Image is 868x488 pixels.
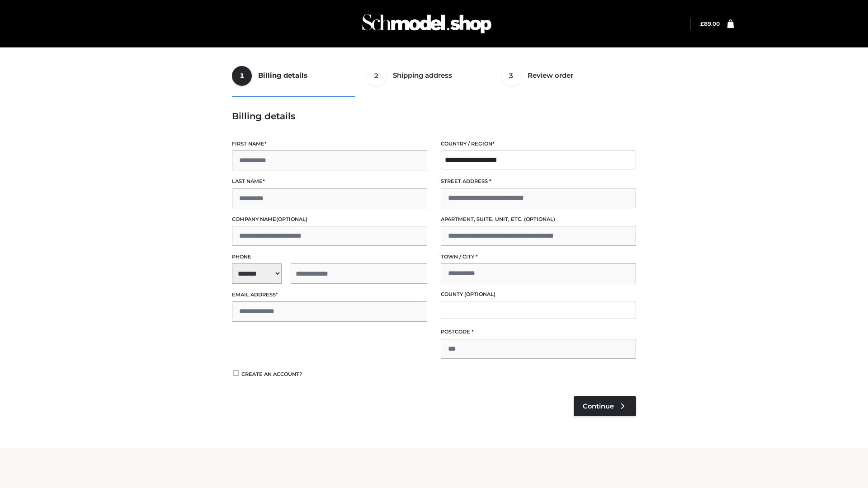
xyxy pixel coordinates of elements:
[441,290,636,299] label: County
[232,291,427,299] label: Email address
[359,6,495,42] img: Schmodel Admin 964
[583,402,614,410] span: Continue
[700,20,704,27] span: £
[232,111,636,122] h3: Billing details
[524,216,555,222] span: (optional)
[441,177,636,186] label: Street address
[232,253,427,261] label: Phone
[441,253,636,261] label: Town / City
[574,396,636,416] a: Continue
[241,371,302,377] span: Create an account?
[700,20,720,27] bdi: 89.00
[232,177,427,186] label: Last name
[232,370,240,376] input: Create an account?
[441,328,636,336] label: Postcode
[700,20,720,27] a: £89.00
[232,215,427,224] label: Company name
[441,215,636,224] label: Apartment, suite, unit, etc.
[276,216,307,222] span: (optional)
[232,140,427,148] label: First name
[441,140,636,148] label: Country / Region
[464,291,495,297] span: (optional)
